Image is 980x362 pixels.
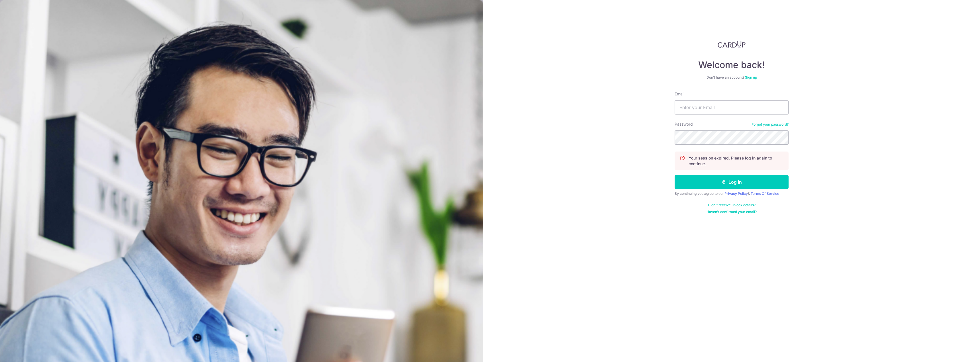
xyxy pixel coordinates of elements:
a: Sign up [745,75,757,79]
a: Didn't receive unlock details? [708,203,756,207]
div: By continuing you agree to our & [675,191,789,196]
div: Don’t have an account? [675,75,789,80]
input: Enter your Email [675,100,789,114]
a: Haven't confirmed your email? [707,210,757,214]
a: Forgot your password? [752,122,789,127]
h4: Welcome back! [675,59,789,71]
img: CardUp Logo [718,41,746,48]
label: Email [675,91,684,97]
a: Privacy Policy [724,191,748,196]
p: Your session expired. Please log in again to continue. [689,155,784,167]
button: Log in [675,175,789,189]
a: Terms Of Service [751,191,779,196]
label: Password [675,121,693,127]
